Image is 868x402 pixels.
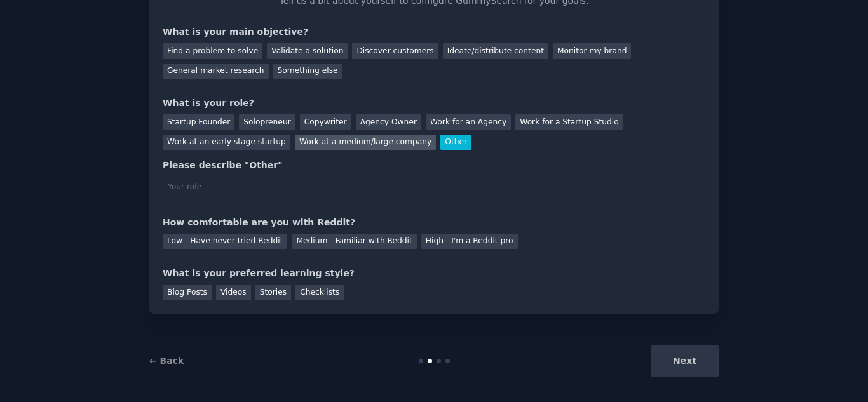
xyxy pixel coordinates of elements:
input: Your role [163,177,705,198]
div: What is your preferred learning style? [163,267,705,280]
div: Validate a solution [267,43,348,59]
div: What is your main objective? [163,25,705,39]
div: Agency Owner [356,114,421,130]
div: Work for an Agency [426,114,511,130]
div: Work for a Startup Studio [515,114,623,130]
div: Blog Posts [163,285,212,300]
div: Ideate/distribute content [443,43,548,59]
div: What is your role? [163,97,705,110]
div: Videos [216,285,251,300]
div: Copywriter [300,114,351,130]
div: Stories [255,285,291,300]
div: Low - Have never tried Reddit [163,234,287,250]
div: Work at an early stage startup [163,135,290,151]
div: Solopreneur [239,114,295,130]
div: General market research [163,64,269,79]
div: Discover customers [352,43,438,59]
div: How comfortable are you with Reddit? [163,216,705,229]
div: Monitor my brand [553,43,631,59]
div: Medium - Familiar with Reddit [292,234,416,250]
div: Other [440,135,471,151]
div: Find a problem to solve [163,43,262,59]
a: ← Back [149,356,184,366]
div: Checklists [295,285,344,300]
div: Please describe "Other" [163,159,705,172]
div: Something else [273,64,342,79]
div: Work at a medium/large company [295,135,436,151]
div: Startup Founder [163,114,234,130]
div: High - I'm a Reddit pro [421,234,518,250]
